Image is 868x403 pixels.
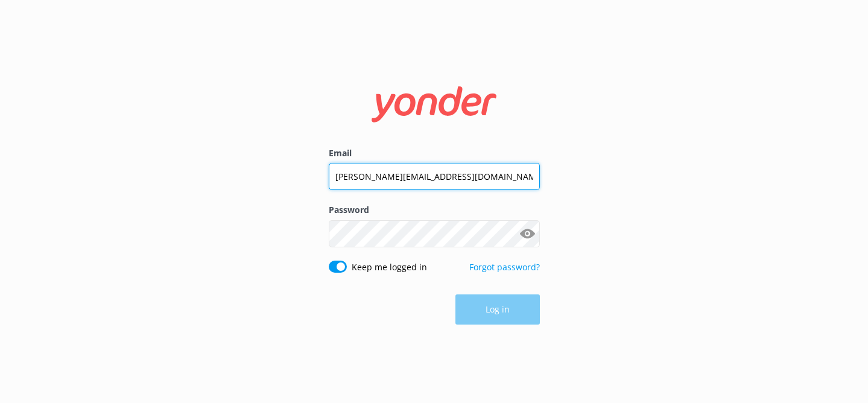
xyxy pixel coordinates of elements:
label: Email [329,147,540,160]
a: Forgot password? [469,261,540,273]
input: user@emailaddress.com [329,163,540,190]
label: Keep me logged in [352,261,427,274]
label: Password [329,203,540,217]
button: Show password [516,221,540,246]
